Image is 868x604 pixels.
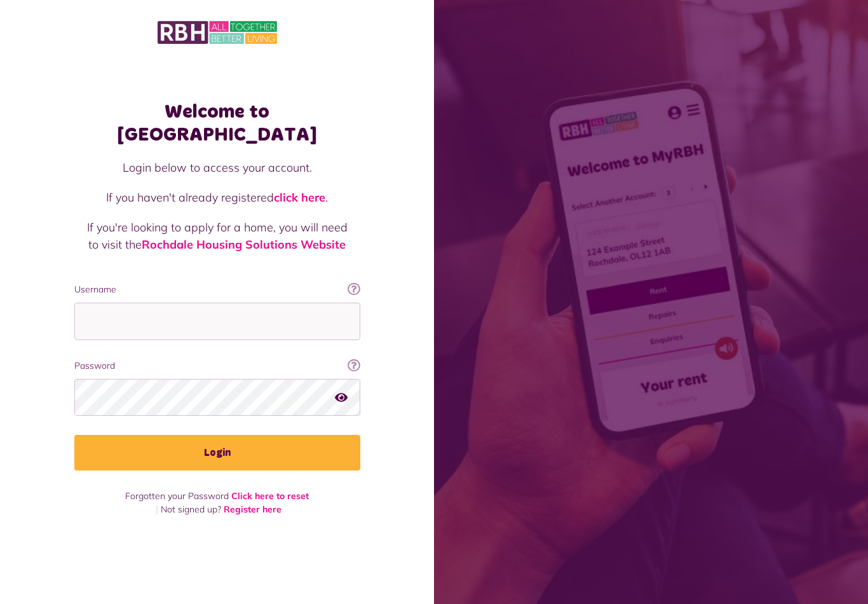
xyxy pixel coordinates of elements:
[231,490,309,502] a: Click here to reset
[142,237,346,252] a: Rochdale Housing Solutions Website
[274,190,325,205] a: click here
[87,159,348,176] p: Login below to access your account.
[125,490,229,502] span: Forgotten your Password
[74,283,360,296] label: Username
[161,504,221,515] span: Not signed up?
[87,219,348,253] p: If you're looking to apply for a home, you will need to visit the
[158,19,277,46] img: MyRBH
[74,100,360,146] h1: Welcome to [GEOGRAPHIC_DATA]
[224,504,281,515] a: Register here
[87,189,348,206] p: If you haven't already registered .
[74,435,360,470] button: Login
[74,359,360,373] label: Password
